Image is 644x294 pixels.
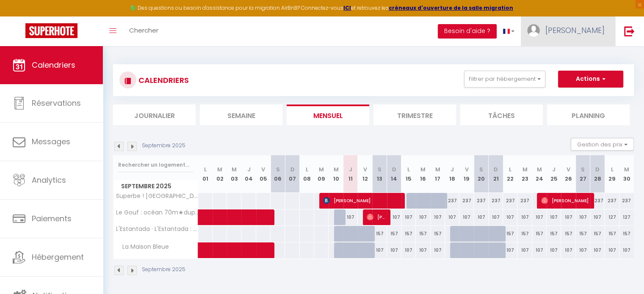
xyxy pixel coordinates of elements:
[217,165,222,173] abbr: M
[460,104,543,125] li: Tâches
[247,165,251,173] abbr: J
[489,209,503,225] div: 107
[420,165,426,173] abbr: M
[605,209,619,225] div: 127
[445,209,459,225] div: 107
[459,209,474,225] div: 107
[7,3,32,29] button: Ouvrir le widget de chat LiveChat
[32,213,72,224] span: Paiements
[271,155,285,193] th: 06
[547,209,561,225] div: 107
[372,242,387,258] div: 107
[590,155,605,193] th: 28
[576,155,590,193] th: 27
[581,165,585,173] abbr: S
[323,192,400,209] span: [PERSON_NAME]
[608,256,638,288] iframe: Chat
[503,242,517,258] div: 107
[129,26,158,35] span: Chercher
[300,155,314,193] th: 08
[576,209,590,225] div: 107
[576,242,590,258] div: 107
[474,193,488,209] div: 237
[372,226,387,242] div: 157
[198,155,213,193] th: 01
[115,226,199,232] span: L'Estantada · L'Estantada : Sauna - Jacuzzi - 100% Privé
[522,165,528,173] abbr: M
[619,242,634,258] div: 107
[545,25,605,36] span: [PERSON_NAME]
[389,4,513,11] a: créneaux d'ouverture de la salle migration
[532,209,547,225] div: 107
[32,136,70,147] span: Messages
[290,165,295,173] abbr: D
[517,209,532,225] div: 107
[561,155,575,193] th: 26
[509,165,511,173] abbr: L
[387,226,401,242] div: 157
[373,104,456,125] li: Trimestre
[605,226,619,242] div: 157
[416,226,430,242] div: 157
[343,209,358,225] div: 107
[287,104,369,125] li: Mensuel
[619,226,634,242] div: 157
[438,24,497,38] button: Besoin d'aide ?
[576,226,590,242] div: 157
[517,242,532,258] div: 107
[494,165,498,173] abbr: D
[123,16,165,46] a: Chercher
[416,242,430,258] div: 107
[541,192,589,209] span: [PERSON_NAME]
[32,252,84,262] span: Hébergement
[590,226,605,242] div: 157
[142,266,185,274] p: Septembre 2025
[590,193,605,209] div: 237
[547,226,561,242] div: 157
[401,226,416,242] div: 157
[204,165,207,173] abbr: L
[624,165,629,173] abbr: M
[595,165,600,173] abbr: D
[605,193,619,209] div: 237
[503,209,517,225] div: 107
[358,155,372,193] th: 12
[407,165,410,173] abbr: L
[306,165,308,173] abbr: L
[261,165,265,173] abbr: V
[431,242,445,258] div: 107
[611,165,613,173] abbr: L
[431,209,445,225] div: 107
[517,155,532,193] th: 23
[113,180,198,192] span: Septembre 2025
[213,155,227,193] th: 02
[115,209,199,216] span: Le Gouf : océan 70m★duplex★terrasse★jardin
[445,193,459,209] div: 237
[401,242,416,258] div: 107
[532,155,547,193] th: 24
[372,155,387,193] th: 13
[605,155,619,193] th: 29
[489,193,503,209] div: 237
[590,242,605,258] div: 107
[333,165,338,173] abbr: M
[200,104,282,125] li: Semaine
[136,71,189,90] h3: CALENDRIERS
[527,24,540,37] img: ...
[227,155,241,193] th: 03
[619,155,634,193] th: 30
[521,16,615,46] a: ... [PERSON_NAME]
[115,242,171,252] span: La Maison Bleue
[459,155,474,193] th: 19
[343,4,351,11] strong: ICI
[241,155,256,193] th: 04
[547,104,630,125] li: Planning
[619,193,634,209] div: 237
[445,155,459,193] th: 18
[276,165,280,173] abbr: S
[503,155,517,193] th: 22
[558,71,623,88] button: Actions
[32,98,81,108] span: Réservations
[142,142,185,150] p: Septembre 2025
[387,242,401,258] div: 107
